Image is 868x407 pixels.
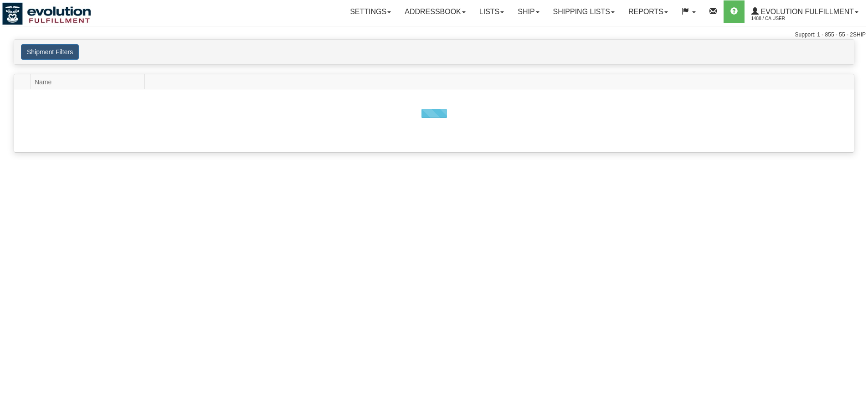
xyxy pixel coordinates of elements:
[343,0,398,23] a: Settings
[2,31,866,39] div: Support: 1 - 855 - 55 - 2SHIP
[621,0,675,23] a: Reports
[751,14,820,23] span: 1488 / CA User
[847,157,867,250] iframe: chat widget
[21,44,79,60] button: Shipment Filters
[511,0,546,23] a: Ship
[398,0,473,23] a: Addressbook
[2,2,91,25] img: logo1488.jpg
[546,0,621,23] a: Shipping lists
[473,0,511,23] a: Lists
[745,0,865,23] a: Evolution Fulfillment 1488 / CA User
[759,8,854,15] span: Evolution Fulfillment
